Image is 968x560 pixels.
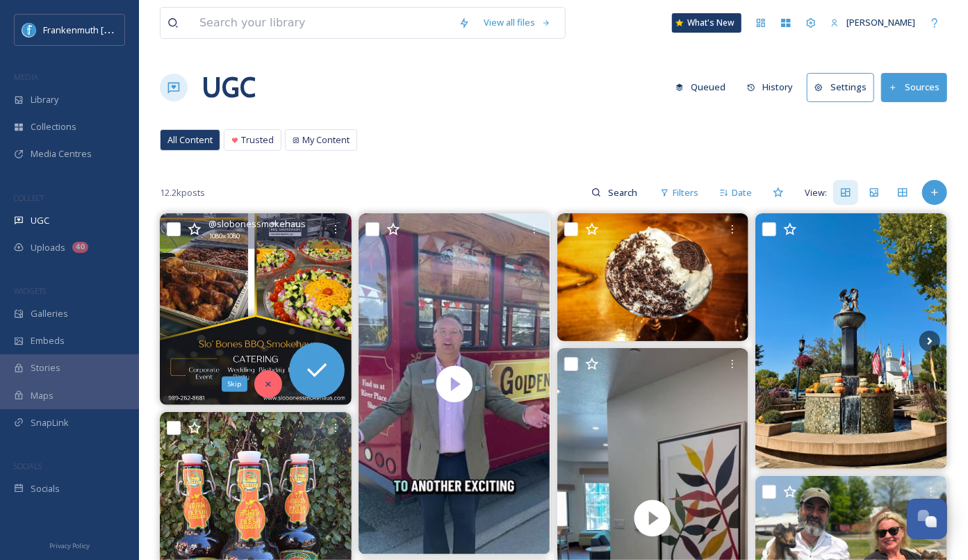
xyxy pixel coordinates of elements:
[805,186,827,199] span: View:
[31,482,60,495] span: Socials
[359,213,550,554] video: Hop aboard! This month’s ShopTalk is all about the Golden Ticket Trolley - don’t miss a ride! 🎟️💛...
[668,74,733,101] button: Queued
[14,286,46,296] span: WIDGETS
[673,186,698,199] span: Filters
[49,541,90,550] span: Privacy Policy
[807,73,881,101] a: Settings
[672,13,741,33] a: What's New
[477,9,558,36] a: View all files
[43,23,148,36] span: Frankenmuth [US_STATE]
[31,147,92,160] span: Media Centres
[755,213,947,469] img: There’s nothing like fall in our lovely town - crisp air, golden leaves, and that cozy feeling th...
[222,377,247,392] div: Skip
[31,307,68,320] span: Galleries
[302,133,350,147] span: My Content
[881,73,947,101] button: Sources
[31,241,65,254] span: Uploads
[31,389,54,402] span: Maps
[740,74,807,101] a: History
[907,499,947,539] button: Open Chat
[31,93,58,106] span: Library
[807,73,874,101] button: Settings
[192,8,452,38] input: Search your library
[14,72,38,82] span: MEDIA
[740,74,801,101] button: History
[14,192,44,203] span: COLLECT
[208,231,240,241] span: 1080 x 1080
[14,461,42,471] span: SOCIALS
[31,334,65,347] span: Embeds
[732,186,752,199] span: Date
[72,242,88,253] div: 40
[31,120,76,133] span: Collections
[167,133,213,147] span: All Content
[823,9,922,36] a: [PERSON_NAME]
[601,179,646,206] input: Search
[31,361,60,374] span: Stories
[241,133,274,147] span: Trusted
[208,217,306,231] span: @ slobonessmokehaus
[31,416,69,429] span: SnapLink
[22,23,36,37] img: Social%20Media%20PFP%202025.jpg
[668,74,740,101] a: Queued
[31,214,49,227] span: UGC
[557,213,749,341] img: Who says you can’t sip your dessert? Indulge your sweet tooth—one delicious drink at a time! #Des...
[846,16,915,28] span: [PERSON_NAME]
[160,186,205,199] span: 12.2k posts
[202,67,256,108] a: UGC
[160,213,352,405] img: 🍖 We cater all occasions with our award-winning BBQ — from pulled pork and brisket to mac & chees...
[359,213,550,554] img: thumbnail
[49,536,90,553] a: Privacy Policy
